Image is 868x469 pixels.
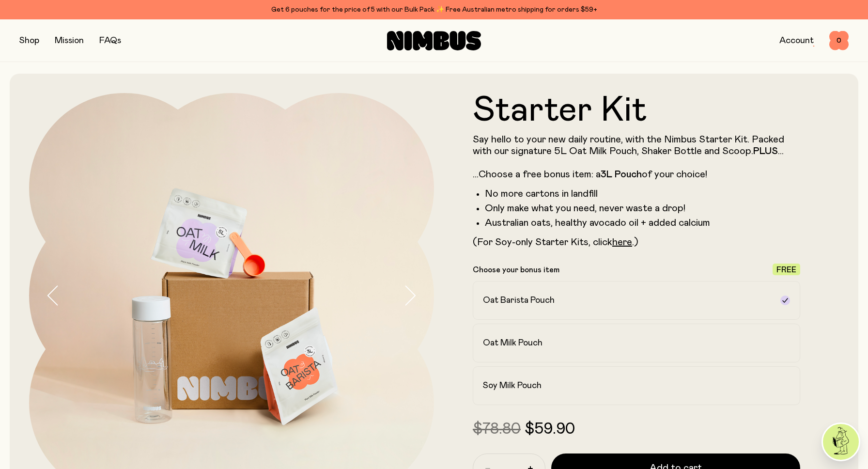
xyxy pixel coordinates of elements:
[483,295,555,306] h2: Oat Barista Pouch
[473,236,800,248] p: (For Soy-only Starter Kits, click .)
[485,217,800,229] li: Australian oats, healthy avocado oil + added calcium
[473,93,800,128] h1: Starter Kit
[473,134,800,180] p: Say hello to your new daily routine, with the Nimbus Starter Kit. Packed with our signature 5L Oa...
[485,203,800,214] li: Only make what you need, never waste a drop!
[473,422,521,437] span: $78.80
[601,170,612,179] strong: 3L
[776,266,796,274] span: Free
[483,380,542,391] h2: Soy Milk Pouch
[19,4,849,16] div: Get 6 pouches for the price of 5 with our Bulk Pack ✨ Free Australian metro shipping for orders $59+
[483,337,542,349] h2: Oat Milk Pouch
[615,170,642,179] strong: Pouch
[823,424,859,460] img: agent
[829,31,849,50] button: 0
[753,146,778,156] strong: PLUS
[99,36,121,45] a: FAQs
[525,422,575,437] span: $59.90
[779,36,814,45] a: Account
[55,36,84,45] a: Mission
[485,188,800,200] li: No more cartons in landfill
[473,265,559,275] p: Choose your bonus item
[612,237,632,247] a: here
